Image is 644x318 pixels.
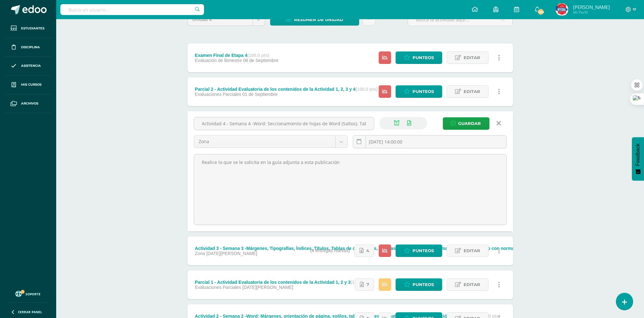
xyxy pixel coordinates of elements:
[195,92,241,97] span: Evaluaciones Parciales
[413,279,434,291] span: Punteos
[194,154,506,225] textarea: Realice lo que se le solicita en la guía adjunta a esta publicación
[464,52,480,64] span: Editar
[26,292,41,296] span: Soporte
[21,101,38,106] span: Archivos
[18,310,42,314] span: Cerrar panel
[443,117,489,130] button: Guardar
[356,87,378,92] strong: (100.0 pts)
[573,10,610,15] span: Mi Perfil
[366,245,369,257] span: 4
[464,245,480,257] span: Editar
[5,94,51,113] a: Archivos
[635,143,641,166] span: Feedback
[396,278,442,291] a: Punteos
[5,38,51,57] a: Disciplina
[464,86,480,97] span: Editar
[413,52,434,64] span: Punteos
[60,4,204,15] input: Busca un usuario...
[458,118,481,129] span: Guardar
[195,87,377,92] div: Parcial 2 - Actividad Evaluatoria de los contenidos de la Actividad 1, 2, 3 y 4
[195,285,241,290] span: Evaluaciones Parciales
[195,53,278,58] div: Examen Final de Etapa 4
[354,244,374,257] a: 4
[242,285,293,290] span: [DATE][PERSON_NAME]
[243,58,278,63] span: 08 de Septiembre
[5,57,51,76] a: Asistencia
[367,279,369,291] span: 7
[413,86,434,97] span: Punteos
[21,63,41,68] span: Asistencia
[188,13,265,26] a: Unidad 4
[199,136,330,148] span: Zona
[294,14,343,26] span: Resumen de unidad
[632,137,644,181] button: Feedback - Mostrar encuesta
[355,278,374,291] a: 7
[195,58,242,63] span: Evaluación de Bimestre
[21,82,42,87] span: Mis cursos
[413,245,434,257] span: Punteos
[247,53,269,58] strong: (100.0 pts)
[396,51,442,64] a: Punteos
[556,3,568,16] img: 5b05793df8038e2f74dd67e63a03d3f6.png
[537,8,544,15] span: 224
[353,136,506,148] input: Fecha de entrega
[270,13,359,26] a: Resumen de unidad
[195,246,550,251] div: Actividad 3 - Semana 3 -Márgenes, Tipografías, Índices, Títulos, Tablas de contenidos, Normas APA...
[194,117,374,130] input: Título
[21,26,44,31] span: Estudiantes
[5,19,51,38] a: Estudiantes
[5,75,51,94] a: Mis cursos
[195,251,205,256] span: Zona
[464,279,480,291] span: Editar
[21,45,40,50] span: Disciplina
[206,251,257,256] span: [DATE][PERSON_NAME]
[195,280,373,285] div: Parcial 1 - Actividad Evaluatoria de los contenidos de la Actividad 1, 2 y 3
[242,92,278,97] span: 01 de Septiembre
[396,244,442,257] a: Punteos
[408,13,512,26] input: Busca la actividad aquí...
[573,4,610,10] span: [PERSON_NAME]
[193,13,248,26] span: Unidad 4
[8,289,49,298] a: Soporte
[194,136,347,148] a: Zona
[396,85,442,98] a: Punteos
